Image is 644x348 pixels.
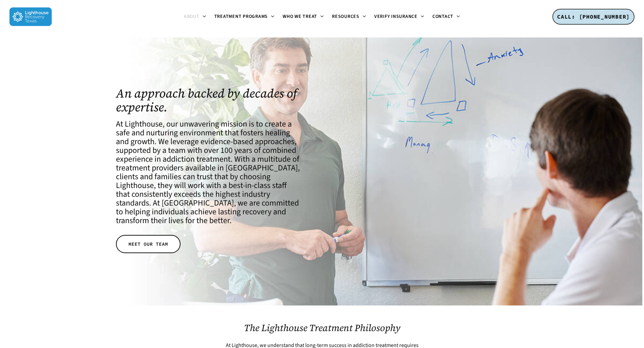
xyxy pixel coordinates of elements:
span: Verify Insurance [374,13,418,20]
span: Treatment Programs [214,13,268,20]
h2: The Lighthouse Treatment Philosophy [213,322,431,333]
a: Contact [428,14,464,20]
span: Resources [332,13,359,20]
span: About [184,13,199,20]
a: Who We Treat [279,14,328,20]
a: MEET OUR TEAM [116,235,181,253]
a: CALL: [PHONE_NUMBER] [552,9,635,25]
span: CALL: [PHONE_NUMBER] [557,13,630,20]
img: Lighthouse Recovery Texas [9,7,52,26]
a: About [180,14,210,20]
a: Treatment Programs [210,14,279,20]
h4: At Lighthouse, our unwavering mission is to create a safe and nurturing environment that fosters ... [116,120,301,225]
h1: An approach backed by decades of expertise. [116,86,301,114]
a: Verify Insurance [370,14,428,20]
a: Resources [328,14,370,20]
span: Contact [432,13,453,20]
span: MEET OUR TEAM [128,241,168,247]
span: Who We Treat [283,13,317,20]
